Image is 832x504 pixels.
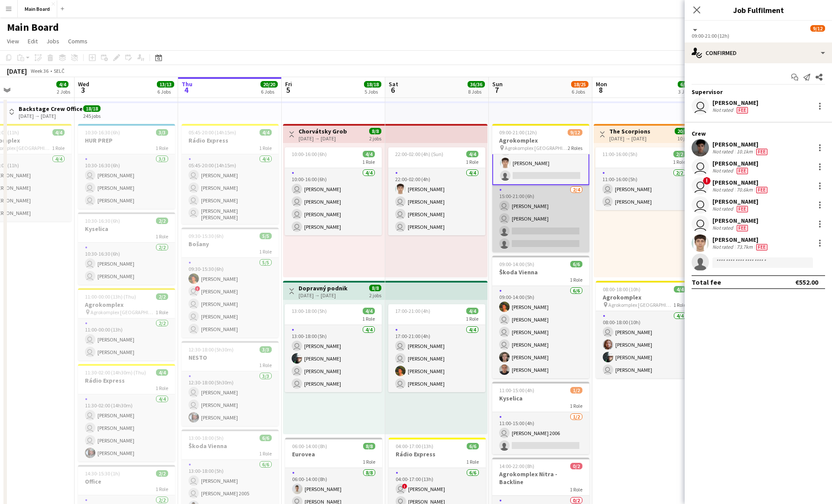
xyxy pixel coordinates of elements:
h3: Office [78,478,175,485]
span: Comms [68,37,88,45]
span: 18/25 [571,81,588,88]
div: 09:00-21:00 (12h) [692,33,825,39]
span: 6/6 [467,443,479,449]
span: 4/4 [466,151,478,157]
span: 09:30-15:30 (6h) [188,233,224,239]
span: 1 Role [673,302,686,308]
span: 1 Role [570,486,582,493]
span: Fee [756,187,767,193]
span: 13/13 [157,81,174,88]
span: 14:30-15:30 (1h) [85,470,120,477]
app-card-role: 2/210:30-16:30 (6h) [PERSON_NAME] [PERSON_NAME] [78,243,175,285]
div: Crew has different fees then in role [735,107,750,114]
a: Edit [24,36,41,47]
span: 4/4 [156,369,168,376]
span: 1 Role [363,458,375,465]
span: 1 Role [52,145,65,151]
app-card-role: 6/609:00-14:00 (5h)[PERSON_NAME] [PERSON_NAME] [PERSON_NAME] [PERSON_NAME][PERSON_NAME][PERSON_NAME] [492,286,589,378]
div: Total fee [692,278,721,286]
div: 5 Jobs [364,88,381,95]
span: 2/2 [156,470,168,477]
div: Crew [685,130,832,137]
h3: Agrokomplex Nitra - Backline [492,470,589,486]
div: Crew has different fees then in role [735,167,750,174]
span: 1 Role [570,403,582,409]
div: 73.7km [735,244,754,250]
div: Crew has different fees then in role [754,244,769,250]
span: Fee [737,107,748,114]
span: 1 Role [362,159,375,165]
h3: Rádio Express [389,450,486,458]
span: Agrokomplex [GEOGRAPHIC_DATA] [91,309,156,315]
app-card-role: 2/211:00-16:00 (5h) [PERSON_NAME] [PERSON_NAME] [595,168,692,210]
div: 13:00-18:00 (5h)4/41 Role4/413:00-18:00 (5h) [PERSON_NAME][PERSON_NAME] [PERSON_NAME] [PERSON_NAME] [285,304,382,392]
span: Sun [492,80,503,88]
span: 2/2 [156,293,168,300]
app-job-card: 09:00-14:00 (5h)6/6Škoda Vienna1 Role6/609:00-14:00 (5h)[PERSON_NAME] [PERSON_NAME] [PERSON_NAME]... [492,256,589,378]
app-job-card: 11:00-15:00 (4h)1/2Kyselica1 Role1/211:00-15:00 (4h) [PERSON_NAME] 2006 [492,382,589,454]
a: Comms [65,36,91,47]
span: 06:00-14:00 (8h) [292,443,327,449]
div: Crew has different fees then in role [754,148,769,155]
app-job-card: 17:00-21:00 (4h)4/41 Role4/417:00-21:00 (4h) [PERSON_NAME] [PERSON_NAME][PERSON_NAME] [PERSON_NAME] [388,304,485,392]
app-job-card: 05:45-20:00 (14h15m)4/4Rádio Express1 Role4/405:45-20:00 (14h15m) [PERSON_NAME] [PERSON_NAME] [PE... [182,124,279,224]
div: 10:30-16:30 (6h)3/3HUR PREP1 Role3/310:30-16:30 (6h) [PERSON_NAME] [PERSON_NAME] [PERSON_NAME] [78,124,175,209]
div: €552.00 [795,278,818,286]
span: 9/12 [568,129,582,136]
span: 09:00-21:00 (12h) [499,129,537,136]
h3: Agrokomplex [596,293,693,301]
h3: Kyselica [78,225,175,233]
span: 11:00-16:00 (5h) [602,151,637,157]
span: 4/4 [56,81,68,88]
span: 6 [387,85,398,95]
app-job-card: 12:30-18:00 (5h30m)3/3NESTO1 Role3/312:30-18:00 (5h30m) [PERSON_NAME] [PERSON_NAME][PERSON_NAME] [182,341,279,426]
div: 6 Jobs [157,88,174,95]
span: 04:00-17:00 (13h) [396,443,433,449]
h3: Škoda Vienna [492,268,589,276]
div: 11:30-02:00 (14h30m) (Thu)4/4Rádio Express1 Role4/411:30-02:00 (14h30m) [PERSON_NAME] [PERSON_NAM... [78,364,175,462]
span: 10:00-16:00 (6h) [292,151,327,157]
app-job-card: 11:00-00:00 (13h) (Thu)2/2Agrokomplex Agrokomplex [GEOGRAPHIC_DATA]1 Role2/211:00-00:00 (13h) [PE... [78,288,175,361]
span: 4 [180,85,192,95]
div: [PERSON_NAME] [712,198,758,205]
app-card-role: 4/422:00-02:00 (4h)[PERSON_NAME] [PERSON_NAME] [PERSON_NAME] [PERSON_NAME] [388,168,485,235]
span: 20/20 [260,81,278,88]
app-job-card: 09:00-21:00 (12h)9/12Agrokomplex Agrokomplex [GEOGRAPHIC_DATA]2 Roles ![PERSON_NAME] [PERSON_NAME... [492,124,589,252]
app-job-card: 11:00-16:00 (5h)2/21 Role2/211:00-16:00 (5h) [PERSON_NAME] [PERSON_NAME] [595,147,692,210]
span: ! [402,484,407,489]
span: 8 [595,85,607,95]
div: Not rated [712,167,735,174]
a: View [3,36,23,47]
span: Thu [182,80,192,88]
h3: NESTO [182,354,279,361]
div: 6 Jobs [261,88,277,95]
span: 1 Role [156,486,168,492]
span: 10:30-16:30 (6h) [85,129,120,136]
span: 18/18 [364,81,381,88]
span: Fee [756,149,767,155]
div: 2 jobs [369,134,381,142]
span: Wed [78,80,89,88]
span: ! [195,286,200,291]
div: [DATE] → [DATE] [609,135,650,142]
h3: HUR PREP [78,137,175,144]
h3: Rádio Express [182,137,279,144]
h3: The Scorpions [609,127,650,135]
div: 3 Jobs [678,88,692,95]
span: 9/12 [810,25,825,32]
span: 8/8 [369,285,381,291]
span: Edit [28,37,38,45]
span: Agrokomplex [GEOGRAPHIC_DATA] [505,145,568,151]
span: 36/36 [468,81,485,88]
h3: Bošany [182,240,279,248]
h3: Rádio Express [78,377,175,384]
span: 2/2 [156,218,168,224]
div: Not rated [712,107,735,114]
div: Not rated [712,205,735,212]
app-card-role: 4/411:30-02:00 (14h30m) [PERSON_NAME] [PERSON_NAME] [PERSON_NAME][PERSON_NAME] [78,394,175,462]
a: Jobs [43,36,63,47]
div: 2 jobs [369,291,381,299]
